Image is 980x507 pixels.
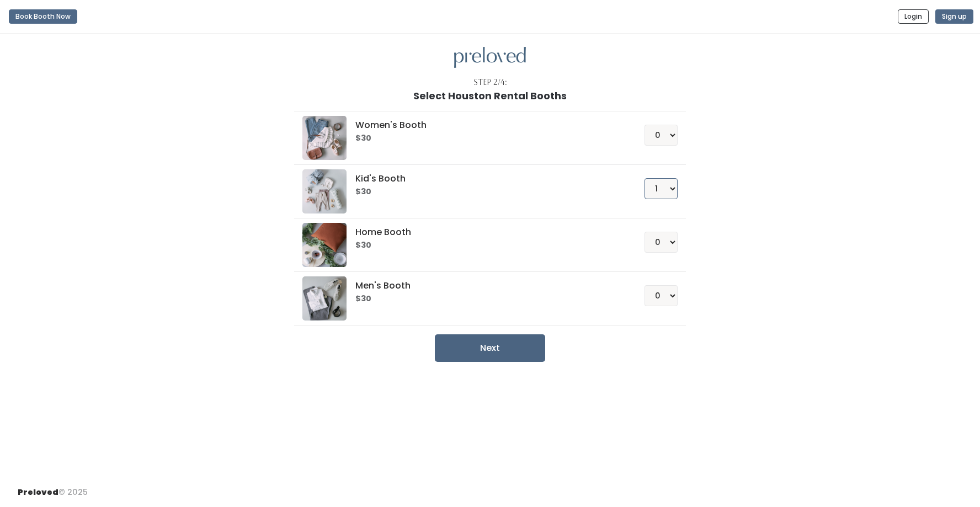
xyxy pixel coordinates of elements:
h5: Women's Booth [355,120,617,130]
span: Preloved [18,487,58,498]
img: preloved logo [302,276,347,321]
h6: $30 [355,295,617,303]
h6: $30 [355,241,617,250]
img: preloved logo [302,223,347,267]
button: Login [898,9,929,24]
h5: Home Booth [355,227,617,237]
img: preloved logo [454,47,526,68]
h1: Select Houston Rental Booths [413,90,567,102]
div: Step 2/4: [473,77,507,88]
img: preloved logo [302,169,347,214]
img: preloved logo [302,116,347,160]
h5: Kid's Booth [355,174,617,184]
button: Book Booth Now [9,9,77,24]
div: © 2025 [18,478,88,498]
button: Sign up [935,9,973,24]
button: Next [435,334,545,362]
a: Book Booth Now [9,4,77,29]
h5: Men's Booth [355,281,617,291]
h6: $30 [355,134,617,143]
h6: $30 [355,188,617,196]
